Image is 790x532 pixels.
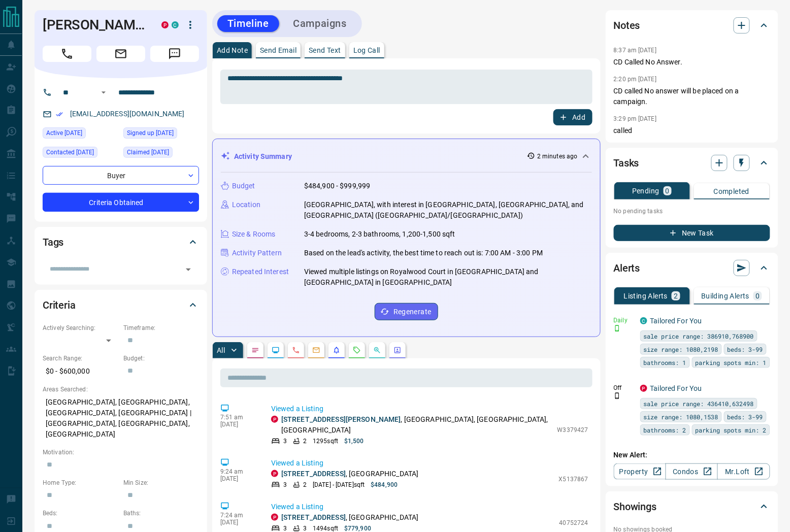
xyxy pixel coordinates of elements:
p: 3 [283,437,287,446]
div: condos.ca [640,317,647,324]
h1: [PERSON_NAME] [43,17,146,33]
p: 1295 sqft [313,437,338,446]
svg: Listing Alerts [333,346,341,354]
span: Active [DATE] [46,128,82,138]
p: 0 [755,292,760,300]
p: called [614,125,770,136]
p: All [217,347,225,354]
p: 40752724 [559,518,588,527]
span: Contacted [DATE] [46,147,94,157]
p: , [GEOGRAPHIC_DATA] [281,512,419,523]
svg: Agent Actions [393,346,402,354]
div: Alerts [614,256,770,280]
p: Beds: [43,509,118,518]
span: Email [96,46,145,62]
p: Based on the lead's activity, the best time to reach out is: 7:00 AM - 3:00 PM [304,248,543,258]
span: sale price range: 386910,768900 [644,331,754,341]
p: Repeated Interest [232,267,289,277]
div: Tags [43,230,199,254]
p: Location [232,199,260,210]
p: Baths: [123,509,199,518]
p: Timeframe: [123,323,199,332]
span: Claimed [DATE] [127,147,169,157]
div: property.ca [161,21,169,28]
span: bathrooms: 1 [644,357,686,368]
button: Regenerate [375,303,438,320]
h2: Showings [614,498,657,515]
span: Signed up [DATE] [127,128,174,138]
a: Condos [666,463,718,480]
p: Send Text [309,47,341,54]
h2: Notes [614,17,640,34]
svg: Notes [251,346,259,354]
a: Property [614,463,666,480]
p: [GEOGRAPHIC_DATA], with interest in [GEOGRAPHIC_DATA], [GEOGRAPHIC_DATA], and [GEOGRAPHIC_DATA] (... [304,199,592,221]
div: Notes [614,13,770,38]
p: $1,500 [344,437,364,446]
h2: Alerts [614,260,640,276]
button: Open [97,86,110,98]
span: size range: 1080,2198 [644,344,718,354]
svg: Push Notification Only [614,325,621,332]
p: Daily [614,316,634,325]
a: Mr.Loft [717,463,770,480]
button: New Task [614,225,770,241]
p: Log Call [353,47,380,54]
a: Tailored For You [650,384,702,392]
div: property.ca [271,514,278,521]
p: Actively Searching: [43,323,118,332]
p: [DATE] [220,421,256,428]
p: No pending tasks [614,204,770,219]
p: Home Type: [43,478,118,487]
svg: Push Notification Only [614,392,621,400]
svg: Lead Browsing Activity [272,346,280,354]
span: parking spots min: 2 [696,425,767,435]
div: Buyer [43,166,199,185]
h2: Tags [43,234,63,250]
span: size range: 1080,1538 [644,412,718,422]
span: sale price range: 436410,632498 [644,398,754,409]
p: Budget [232,181,255,191]
p: X5137867 [559,475,588,484]
div: property.ca [271,416,278,423]
div: property.ca [640,385,647,392]
p: Pending [632,187,660,194]
p: Building Alerts [701,292,749,300]
p: W3379427 [557,425,588,435]
span: beds: 3-99 [728,344,763,354]
p: $484,900 [371,480,398,489]
p: Min Size: [123,478,199,487]
p: Completed [714,188,750,195]
button: Timeline [217,15,279,32]
span: bathrooms: 2 [644,425,686,435]
p: Size & Rooms [232,229,276,240]
p: CD Called No Answer. [614,57,770,68]
p: Viewed multiple listings on Royalwood Court in [GEOGRAPHIC_DATA] and [GEOGRAPHIC_DATA] in [GEOGRA... [304,267,592,288]
p: 2 [303,480,307,489]
p: 9:24 am [220,468,256,475]
p: 7:24 am [220,512,256,519]
p: Send Email [260,47,297,54]
p: 3-4 bedrooms, 2-3 bathrooms, 1,200-1,500 sqft [304,229,455,240]
p: , [GEOGRAPHIC_DATA], [GEOGRAPHIC_DATA], [GEOGRAPHIC_DATA] [281,414,552,436]
button: Add [553,109,592,125]
p: New Alert: [614,450,770,460]
p: Add Note [217,47,248,54]
div: condos.ca [172,21,179,28]
span: beds: 3-99 [728,412,763,422]
span: Message [150,46,199,62]
p: [DATE] - [DATE] sqft [313,480,365,489]
svg: Calls [292,346,300,354]
p: [DATE] [220,519,256,526]
p: CD called No answer will be placed on a campaign. [614,86,770,107]
p: [GEOGRAPHIC_DATA], [GEOGRAPHIC_DATA], [GEOGRAPHIC_DATA], [GEOGRAPHIC_DATA] | [GEOGRAPHIC_DATA], [... [43,394,199,443]
div: Thu Apr 22 2021 [123,147,199,161]
div: Showings [614,494,770,519]
svg: Email Verified [56,111,63,118]
svg: Opportunities [373,346,381,354]
p: 8:37 am [DATE] [614,47,657,54]
p: Areas Searched: [43,385,199,394]
p: $484,900 - $999,999 [304,181,371,191]
div: Thu Feb 06 2025 [43,147,118,161]
button: Open [181,262,195,277]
